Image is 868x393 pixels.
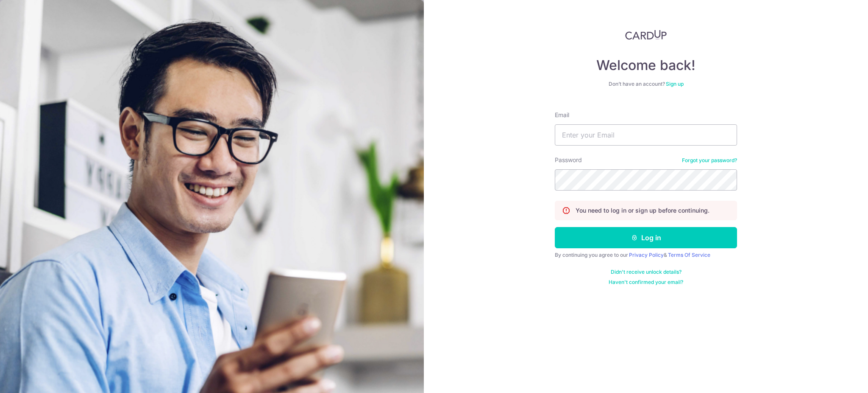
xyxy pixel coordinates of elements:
[668,252,710,258] a: Terms Of Service
[576,206,709,215] p: You need to log in or sign up before continuing.
[555,81,737,87] div: Don’t have an account?
[629,252,664,258] a: Privacy Policy
[625,30,667,40] img: CardUp Logo
[611,269,682,275] a: Didn't receive unlock details?
[555,252,737,258] div: By continuing you agree to our &
[555,111,569,119] label: Email
[609,279,683,286] a: Haven't confirmed your email?
[555,156,582,164] label: Password
[555,124,737,146] input: Enter your Email
[682,157,737,164] a: Forgot your password?
[555,57,737,74] h4: Welcome back!
[666,81,684,87] a: Sign up
[555,227,737,248] button: Log in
